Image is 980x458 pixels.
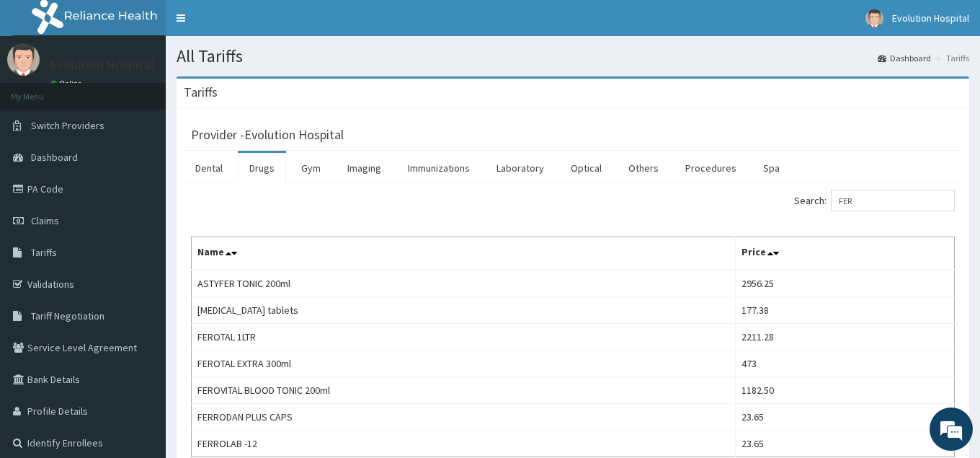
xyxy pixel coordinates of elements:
h3: Provider - Evolution Hospital [191,128,344,141]
th: Name [192,237,736,270]
td: [MEDICAL_DATA] tablets [192,297,736,324]
td: FEROVITAL BLOOD TONIC 200ml [192,377,736,404]
span: Tariffs [31,246,57,259]
a: Drugs [238,153,286,183]
td: FERRODAN PLUS CAPS [192,404,736,431]
td: 473 [735,351,954,377]
a: Gym [290,153,332,183]
label: Search: [794,190,955,211]
input: Search: [831,190,955,211]
a: Dental [184,153,234,183]
span: Tariff Negotiation [31,309,104,322]
a: Immunizations [396,153,481,183]
span: Dashboard [31,151,78,164]
p: Evolution Hospital [50,58,154,71]
img: User Image [865,9,883,27]
td: 1182.50 [735,377,954,404]
td: 23.65 [735,404,954,431]
a: Spa [752,153,791,183]
td: 2211.28 [735,324,954,351]
span: Claims [31,214,59,227]
h3: Tariffs [184,86,218,99]
a: Dashboard [878,52,931,64]
li: Tariffs [932,52,969,64]
span: Evolution Hospital [892,12,969,25]
a: Online [50,79,85,89]
td: FEROTAL 1LTR [192,324,736,351]
a: Optical [559,153,613,183]
td: 23.65 [735,431,954,457]
a: Laboratory [485,153,556,183]
td: FERROLAB -12 [192,431,736,457]
td: FEROTAL EXTRA 300ml [192,351,736,377]
h1: All Tariffs [177,47,969,66]
td: ASTYFER TONIC 200ml [192,270,736,297]
img: User Image [7,43,40,76]
a: Others [617,153,670,183]
td: 177.38 [735,297,954,324]
span: Switch Providers [31,119,104,132]
a: Imaging [336,153,393,183]
td: 2956.25 [735,270,954,297]
a: Procedures [674,153,748,183]
th: Price [735,237,954,270]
